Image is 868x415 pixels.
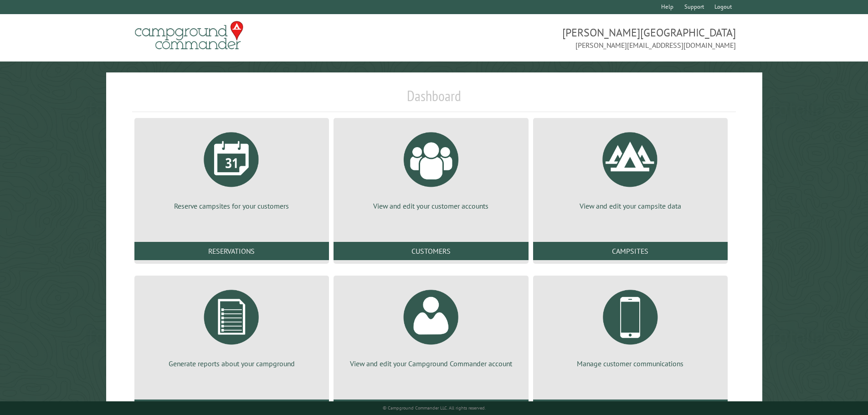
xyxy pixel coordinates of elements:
p: View and edit your Campground Commander account [344,359,517,369]
p: View and edit your campsite data [544,201,717,211]
a: Customers [334,242,528,260]
small: © Campground Commander LLC. All rights reserved. [383,405,486,411]
a: Manage customer communications [544,283,717,369]
a: View and edit your campsite data [544,125,717,211]
span: [PERSON_NAME][GEOGRAPHIC_DATA] [PERSON_NAME][EMAIL_ADDRESS][DOMAIN_NAME] [434,25,736,51]
p: View and edit your customer accounts [344,201,517,211]
a: Generate reports about your campground [145,283,318,369]
p: Manage customer communications [544,359,717,369]
img: Campground Commander [132,18,246,53]
a: Reservations [134,242,329,260]
a: Reserve campsites for your customers [145,125,318,211]
h1: Dashboard [132,87,736,112]
a: View and edit your customer accounts [344,125,517,211]
a: Campsites [533,242,728,260]
p: Reserve campsites for your customers [145,201,318,211]
a: View and edit your Campground Commander account [344,283,517,369]
p: Generate reports about your campground [145,359,318,369]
